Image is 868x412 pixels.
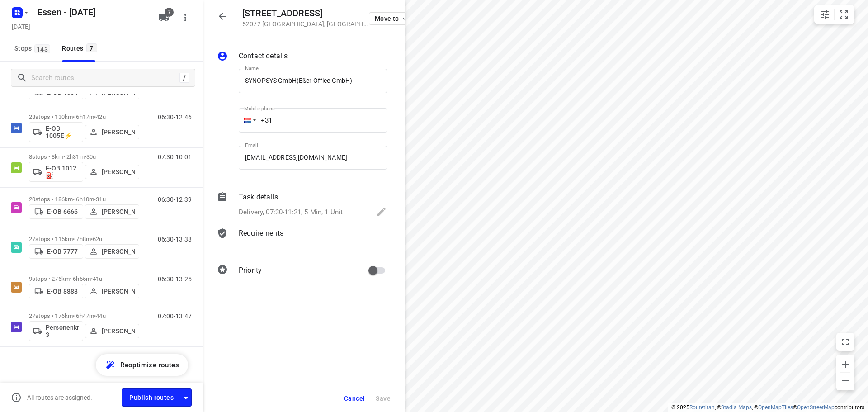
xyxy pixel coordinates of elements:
[239,192,278,203] p: Task details
[85,324,139,338] button: [PERSON_NAME]
[29,284,83,298] button: E-OB 8888
[31,71,179,85] input: Search routes
[158,196,192,203] p: 06:30-12:39
[29,153,139,160] p: 8 stops • 8km • 2h31m
[758,404,793,411] a: OpenMapTiles
[814,5,854,24] div: small contained button group
[158,236,192,243] p: 06:30-13:38
[29,162,83,182] button: E-OB 1012⛽️
[158,275,192,283] p: 06:30-13:25
[217,51,387,63] div: Contact details
[94,114,96,120] span: •
[158,153,192,161] p: 07:30-10:01
[86,153,96,160] span: 30u
[34,44,50,53] span: 143
[62,43,99,54] div: Routes
[242,8,369,19] h5: [STREET_ADDRESS]
[797,404,835,411] a: OpenStreetMap
[242,20,369,28] p: 52072 [GEOGRAPHIC_DATA] , [GEOGRAPHIC_DATA]
[102,288,135,295] p: [PERSON_NAME]
[239,51,288,62] p: Contact details
[29,244,83,259] button: E-OB 7777
[344,395,365,402] span: Cancel
[27,394,92,401] p: All routes are assigned.
[102,248,135,255] p: [PERSON_NAME]
[46,125,79,139] p: E-OB 1005E⚡
[29,321,83,341] button: Personenkraftwagen 3
[217,228,387,255] div: Requirements
[96,354,188,376] button: Reoptimize routes
[239,108,387,133] input: 1 (702) 123-4567
[94,196,96,203] span: •
[376,206,387,217] svg: Edit
[85,284,139,298] button: [PERSON_NAME]
[102,168,135,175] p: [PERSON_NAME]
[122,388,180,406] button: Publish routes
[29,204,83,219] button: E-OB 6666
[671,404,864,411] li: © 2025 , © , © © contributors
[239,207,343,218] p: Delivery, 07:30-11:21, 5 Min, 1 Unit
[47,288,78,295] p: E-OB 8888
[158,114,192,121] p: 06:30-12:46
[340,390,368,407] button: Cancel
[239,228,283,239] p: Requirements
[102,208,135,215] p: [PERSON_NAME]
[369,12,412,25] button: Move to
[155,9,173,27] button: 7
[244,106,275,111] label: Mobile phone
[85,204,139,219] button: [PERSON_NAME]
[689,404,715,411] a: Routetitan
[93,236,102,242] span: 62u
[239,108,256,133] div: Netherlands: + 31
[85,153,86,160] span: •
[47,248,78,255] p: E-OB 7777
[29,313,139,319] p: 27 stops • 176km • 6h47m
[29,236,139,242] p: 27 stops • 115km • 7h8m
[375,15,408,22] span: Move to
[47,208,78,215] p: E-OB 6666
[29,275,139,282] p: 9 stops • 276km • 6h55m
[179,73,189,83] div: /
[180,392,191,403] div: Driver app settings
[85,125,139,139] button: [PERSON_NAME]
[46,165,79,179] p: E-OB 1012⛽️
[213,7,231,25] button: Close
[86,43,97,52] span: 7
[102,327,135,335] p: [PERSON_NAME]
[14,43,53,54] span: Stops
[96,313,105,319] span: 44u
[721,404,752,411] a: Stadia Maps
[46,324,79,338] p: Personenkraftwagen 3
[8,21,34,32] h5: Project date
[29,196,139,203] p: 20 stops • 186km • 6h10m
[120,359,179,371] span: Reoptimize routes
[34,5,151,19] h5: Rename
[176,9,194,27] button: More
[29,122,83,142] button: E-OB 1005E⚡
[239,265,262,276] p: Priority
[91,236,93,242] span: •
[129,392,174,403] span: Publish routes
[96,196,105,203] span: 31u
[102,128,135,136] p: [PERSON_NAME]
[217,192,387,219] div: Task detailsDelivery, 07:30-11:21, 5 Min, 1 Unit
[158,313,192,320] p: 07:00-13:47
[93,275,102,282] span: 41u
[94,313,96,319] span: •
[835,5,853,24] button: Fit zoom
[165,8,174,17] span: 7
[816,5,834,24] button: Map settings
[85,165,139,179] button: [PERSON_NAME]
[85,244,139,259] button: [PERSON_NAME]
[96,114,105,120] span: 42u
[29,114,139,120] p: 28 stops • 130km • 6h17m
[91,275,93,282] span: •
